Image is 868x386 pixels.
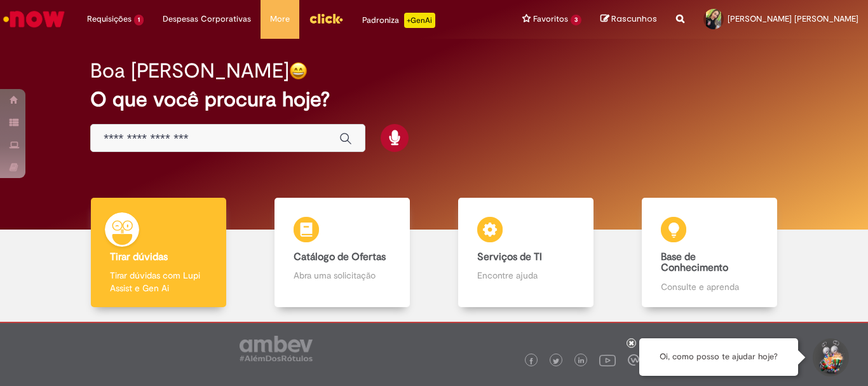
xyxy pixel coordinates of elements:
span: More [270,13,290,25]
img: happy-face.png [289,62,308,80]
a: Base de Conhecimento Consulte e aprenda [618,198,801,308]
b: Base de Conhecimento [661,251,728,275]
span: Rascunhos [611,13,657,25]
span: Requisições [87,13,132,25]
div: Padroniza [362,13,435,28]
img: logo_footer_linkedin.png [578,357,585,365]
img: logo_footer_youtube.png [599,352,616,368]
img: logo_footer_twitter.png [553,358,559,364]
img: ServiceNow [1,6,67,32]
button: Iniciar Conversa de Suporte [811,338,849,376]
p: Abra uma solicitação [294,269,390,282]
b: Serviços de TI [477,251,542,263]
span: [PERSON_NAME] [PERSON_NAME] [728,13,858,24]
img: logo_footer_facebook.png [528,358,534,364]
img: click_logo_yellow_360x200.png [309,9,343,28]
b: Catálogo de Ofertas [294,251,386,263]
a: Rascunhos [600,13,657,25]
a: Tirar dúvidas Tirar dúvidas com Lupi Assist e Gen Ai [67,198,250,308]
b: Tirar dúvidas [110,251,168,263]
img: logo_footer_ambev_rotulo_gray.png [240,336,313,361]
p: Encontre ajuda [477,269,574,282]
p: Tirar dúvidas com Lupi Assist e Gen Ai [110,269,207,294]
p: Consulte e aprenda [661,280,757,293]
h2: Boa [PERSON_NAME] [90,60,289,82]
span: Despesas Corporativas [163,13,251,25]
p: +GenAi [404,13,435,28]
div: Oi, como posso te ajudar hoje? [639,338,798,376]
span: Favoritos [533,13,568,25]
span: 3 [571,15,581,25]
h2: O que você procura hoje? [90,88,778,111]
span: 1 [134,15,144,25]
a: Serviços de TI Encontre ajuda [434,198,618,308]
a: Catálogo de Ofertas Abra uma solicitação [250,198,434,308]
img: logo_footer_workplace.png [628,354,639,366]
